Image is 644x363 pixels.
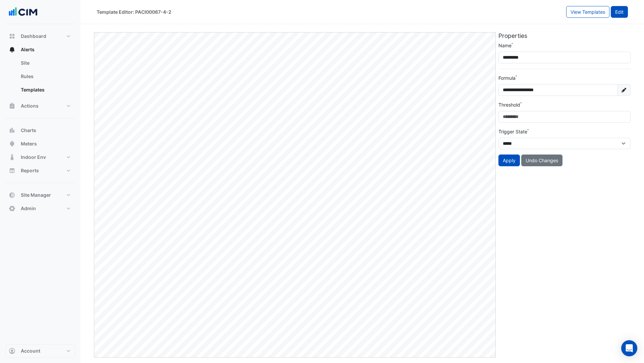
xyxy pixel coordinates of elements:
[521,155,562,166] button: Undo Changes
[5,29,75,43] button: Dashboard
[621,340,637,356] div: Open Intercom Messenger
[498,32,631,39] h5: Properties
[5,137,75,150] button: Meters
[9,205,15,212] app-icon: Admin
[498,74,516,81] label: Formula
[5,150,75,164] button: Indoor Env
[21,205,36,212] span: Admin
[498,155,520,166] button: Apply
[9,127,15,134] app-icon: Charts
[5,99,75,113] button: Actions
[9,103,15,109] app-icon: Actions
[566,6,609,18] button: View Templates
[498,101,520,108] label: Threshold
[498,128,527,135] label: Trigger State
[9,33,15,40] app-icon: Dashboard
[9,46,15,53] app-icon: Alerts
[21,33,46,40] span: Dashboard
[21,154,46,161] span: Indoor Env
[5,56,75,99] div: Alerts
[15,56,75,70] a: Site
[8,5,38,19] img: Company Logo
[9,167,15,174] app-icon: Reports
[5,43,75,56] button: Alerts
[5,164,75,177] button: Reports
[21,103,39,109] span: Actions
[498,42,512,49] label: Name
[21,127,36,134] span: Charts
[9,140,15,147] app-icon: Meters
[5,124,75,137] button: Charts
[21,167,39,174] span: Reports
[5,188,75,202] button: Site Manager
[9,192,15,198] app-icon: Site Manager
[9,154,15,161] app-icon: Indoor Env
[5,344,75,358] button: Account
[15,70,75,83] a: Rules
[5,202,75,215] button: Admin
[15,83,75,97] a: Templates
[97,8,171,15] div: Template Editor: PACI00067-4-2
[611,6,628,18] button: Edit
[21,140,37,147] span: Meters
[21,192,51,198] span: Site Manager
[21,348,40,354] span: Account
[21,46,35,53] span: Alerts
